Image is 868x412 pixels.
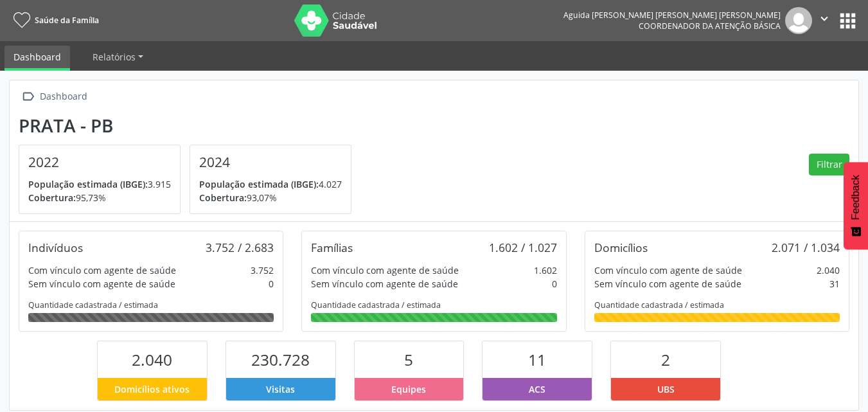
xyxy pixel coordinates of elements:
i:  [19,87,37,106]
div: 0 [269,277,274,291]
span: Feedback [850,175,862,220]
div: Dashboard [37,87,89,106]
div: Prata - PB [19,115,360,136]
h4: 2024 [199,154,342,170]
div: Quantidade cadastrada / estimada [594,300,840,310]
span: Cobertura: [199,192,247,204]
div: 2.040 [817,264,840,277]
a: Saúde da Família [9,10,99,31]
div: Quantidade cadastrada / estimada [28,300,274,310]
img: img [785,7,812,34]
div: Famílias [311,240,353,255]
div: 3.752 [251,264,274,277]
span: Saúde da Família [35,15,99,26]
span: População estimada (IBGE): [28,178,148,190]
div: 0 [552,277,557,291]
span: 2.040 [132,349,172,370]
div: Quantidade cadastrada / estimada [311,300,556,310]
h4: 2022 [28,154,171,170]
div: Sem vínculo com agente de saúde [594,277,741,291]
span: Cobertura: [28,192,76,204]
p: 93,07% [199,191,342,204]
div: Com vínculo com agente de saúde [28,264,176,277]
span: População estimada (IBGE): [199,178,319,190]
span: ACS [529,382,545,396]
div: Com vínculo com agente de saúde [594,264,742,277]
div: Aguida [PERSON_NAME] [PERSON_NAME] [PERSON_NAME] [563,10,781,21]
p: 3.915 [28,177,171,191]
span: Equipes [391,382,426,396]
div: 31 [829,277,840,291]
a: Dashboard [4,46,70,71]
i:  [817,12,831,26]
span: Domicílios ativos [114,382,190,396]
span: Visitas [266,382,295,396]
span: 2 [661,349,670,370]
p: 4.027 [199,177,342,191]
div: 3.752 / 2.683 [206,240,274,255]
span: 5 [404,349,413,370]
span: Coordenador da Atenção Básica [639,21,781,31]
div: Indivíduos [28,240,83,255]
span: UBS [657,382,675,396]
div: Sem vínculo com agente de saúde [28,277,175,291]
div: 2.071 / 1.034 [772,240,840,255]
div: Domicílios [594,240,648,255]
div: 1.602 [534,264,557,277]
button: Feedback - Mostrar pesquisa [844,162,868,249]
p: 95,73% [28,191,171,204]
div: 1.602 / 1.027 [489,240,557,255]
div: Sem vínculo com agente de saúde [311,277,458,291]
a: Relatórios [84,46,152,68]
span: 230.728 [251,349,310,370]
a:  Dashboard [19,87,89,106]
button: apps [837,10,859,32]
div: Com vínculo com agente de saúde [311,264,459,277]
span: Relatórios [93,51,136,63]
span: 11 [528,349,546,370]
button: Filtrar [809,154,849,175]
button:  [812,7,837,34]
